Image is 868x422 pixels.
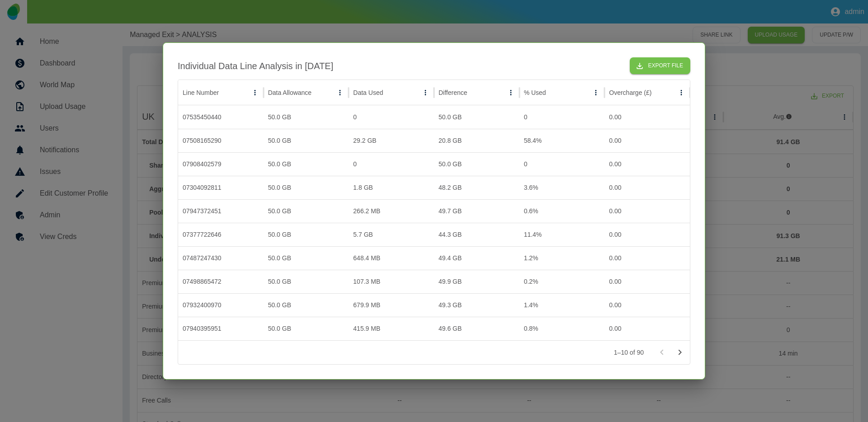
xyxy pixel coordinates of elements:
[505,86,517,99] button: Difference column menu
[434,270,519,293] div: 49.9 GB
[434,199,519,223] div: 49.7 GB
[264,199,349,223] div: 50.0 GB
[519,293,605,317] div: 1.4%
[178,176,264,199] div: 07304092811
[334,86,346,99] button: Data Allowance column menu
[604,129,690,152] div: 0.00
[614,348,644,357] p: 1–10 of 90
[349,105,434,129] div: 0
[353,89,383,96] div: Data Used
[604,317,690,340] div: 0.00
[264,129,349,152] div: 50.0 GB
[519,199,605,223] div: 0.6%
[178,317,264,340] div: 07940395951
[178,223,264,246] div: 07377722646
[434,152,519,176] div: 50.0 GB
[604,152,690,176] div: 0.00
[604,223,690,246] div: 0.00
[183,89,219,96] div: Line Number
[349,293,434,317] div: 679.9 MB
[419,86,432,99] button: Data Used column menu
[434,223,519,246] div: 44.3 GB
[178,199,264,223] div: 07947372451
[524,89,546,96] div: % Used
[349,199,434,223] div: 266.2 MB
[178,105,264,129] div: 07535450440
[349,317,434,340] div: 415.9 MB
[178,246,264,270] div: 07487247430
[519,105,605,129] div: 0
[604,293,690,317] div: 0.00
[434,129,519,152] div: 20.8 GB
[434,317,519,340] div: 49.6 GB
[675,86,688,99] button: Overcharge (£) column menu
[519,246,605,270] div: 1.2%
[609,89,651,96] div: Overcharge (£)
[519,317,605,340] div: 0.8%
[178,129,264,152] div: 07508165290
[178,270,264,293] div: 07498865472
[519,176,605,199] div: 3.6%
[349,176,434,199] div: 1.8 GB
[178,293,264,317] div: 07932400970
[178,59,333,73] h2: Individual Data Line Analysis in [DATE]
[349,152,434,176] div: 0
[604,246,690,270] div: 0.00
[349,270,434,293] div: 107.3 MB
[178,152,264,176] div: 07908402579
[264,293,349,317] div: 50.0 GB
[519,270,605,293] div: 0.2%
[264,317,349,340] div: 50.0 GB
[264,152,349,176] div: 50.0 GB
[434,246,519,270] div: 49.4 GB
[264,246,349,270] div: 50.0 GB
[264,270,349,293] div: 50.0 GB
[268,89,312,96] div: Data Allowance
[519,152,605,176] div: 0
[434,176,519,199] div: 48.2 GB
[439,89,467,96] div: Difference
[519,223,605,246] div: 11.4%
[264,176,349,199] div: 50.0 GB
[604,199,690,223] div: 0.00
[630,57,690,74] button: Export File
[264,105,349,129] div: 50.0 GB
[604,270,690,293] div: 0.00
[264,223,349,246] div: 50.0 GB
[519,129,605,152] div: 58.4%
[434,105,519,129] div: 50.0 GB
[671,343,689,361] button: Go to next page
[434,293,519,317] div: 49.3 GB
[590,86,602,99] button: % Used column menu
[604,176,690,199] div: 0.00
[349,129,434,152] div: 29.2 GB
[349,246,434,270] div: 648.4 MB
[349,223,434,246] div: 5.7 GB
[249,86,261,99] button: Line Number column menu
[604,105,690,129] div: 0.00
